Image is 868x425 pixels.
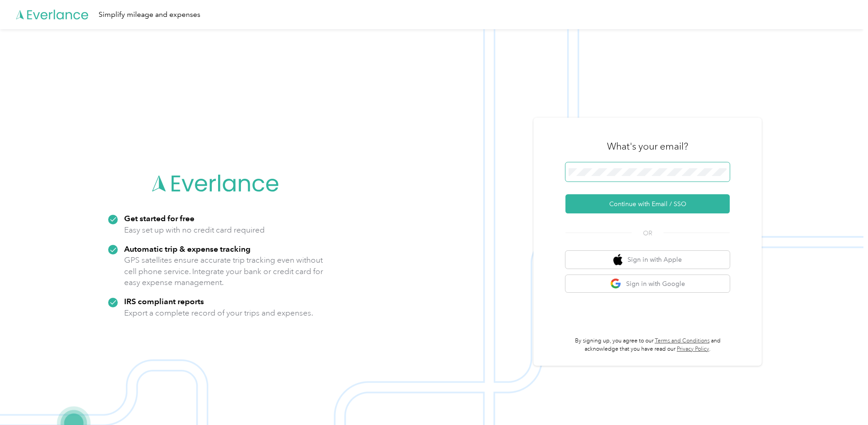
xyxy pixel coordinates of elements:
div: Simplify mileage and expenses [99,9,200,21]
a: Privacy Policy [677,346,709,352]
a: Terms and Conditions [655,337,710,344]
p: Easy set up with no credit card required [124,224,265,236]
strong: Get started for free [124,213,194,223]
strong: Automatic trip & expense tracking [124,244,251,254]
p: GPS satellites ensure accurate trip tracking even without cell phone service. Integrate your bank... [124,254,324,288]
img: google logo [610,278,622,290]
span: OR [632,228,664,238]
strong: IRS compliant reports [124,296,204,306]
p: By signing up, you agree to our and acknowledge that you have read our . [565,337,730,353]
h3: What's your email? [607,140,688,153]
p: Export a complete record of your trips and expenses. [124,307,313,319]
button: google logoSign in with Google [565,275,730,293]
button: apple logoSign in with Apple [565,251,730,269]
img: apple logo [613,254,622,265]
button: Continue with Email / SSO [565,194,730,213]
